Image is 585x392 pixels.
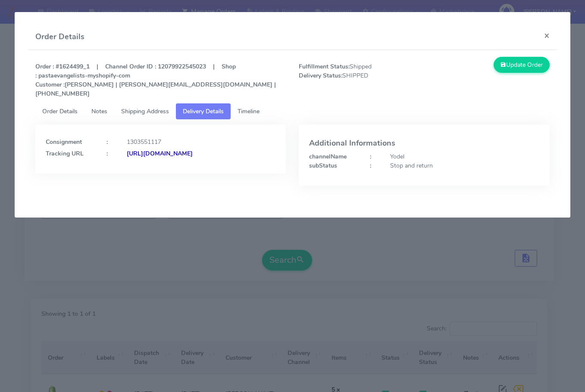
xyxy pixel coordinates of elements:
span: Delivery Details [183,107,224,115]
button: Close [537,24,557,47]
strong: Customer : [35,81,65,89]
strong: channelName [309,152,347,161]
button: Update Order [494,57,550,73]
strong: Tracking URL [46,149,84,158]
strong: subStatus [309,162,337,170]
strong: Fulfillment Status: [299,62,350,71]
strong: : [106,138,108,146]
h4: Additional Informations [309,139,539,148]
strong: [URL][DOMAIN_NAME] [127,149,193,158]
div: Yodel [384,152,546,161]
span: Notes [91,107,107,115]
strong: : [106,149,108,158]
span: Timeline [238,107,260,115]
span: Order Details [42,107,78,115]
span: Shipping Address [121,107,169,115]
h4: Order Details [35,31,84,43]
strong: Consignment [46,138,82,146]
span: Shipped SHIPPED [292,62,424,98]
strong: : [370,162,371,170]
strong: Delivery Status: [299,72,342,80]
strong: Order : #1624499_1 | Channel Order ID : 12079922545023 | Shop : pastaevangelists-myshopify-com [P... [35,62,276,98]
ul: Tabs [35,103,550,119]
strong: : [370,152,371,161]
div: 1303551117 [120,137,282,146]
div: Stop and return [384,161,546,170]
